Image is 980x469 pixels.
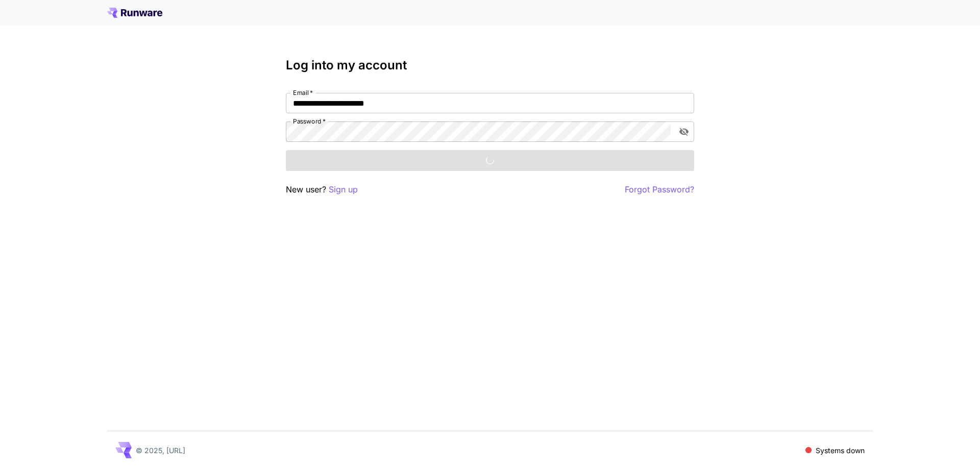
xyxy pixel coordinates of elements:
p: New user? [286,183,358,196]
button: Sign up [329,183,358,196]
button: Forgot Password? [625,183,694,196]
label: Password [293,117,326,126]
p: Systems down [816,445,865,456]
label: Email [293,88,313,97]
h3: Log into my account [286,58,694,72]
button: toggle password visibility [675,122,693,141]
p: © 2025, [URL] [136,445,185,456]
